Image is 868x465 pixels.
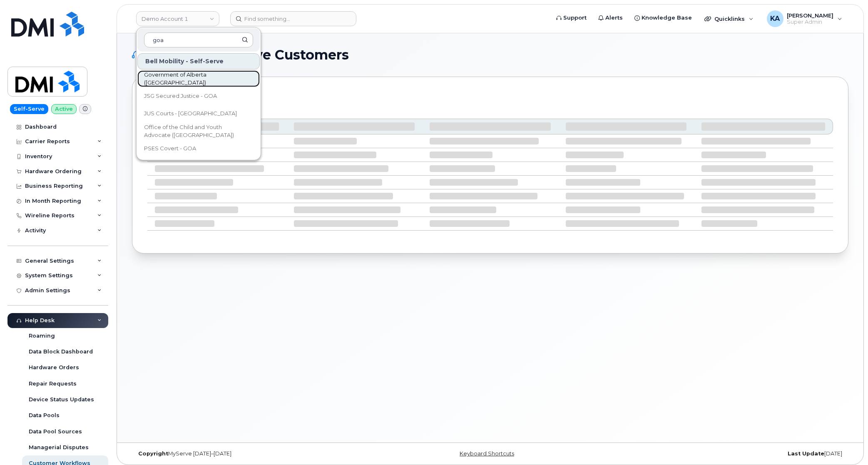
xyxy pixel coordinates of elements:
div: Bell Mobility - Self-Serve [137,53,260,70]
span: JUS Courts - [GEOGRAPHIC_DATA] [144,109,237,118]
span: JSG Secured Justice - GOA [144,92,217,100]
span: PSES Covert - GOA [144,144,196,153]
a: Keyboard Shortcuts [460,450,514,457]
span: Office of the Child and Youth Advocate ([GEOGRAPHIC_DATA]) [144,123,240,139]
strong: Last Update [788,450,824,457]
input: Search [144,32,253,47]
a: PSES Covert - GOA [137,140,260,157]
a: Government of Alberta ([GEOGRAPHIC_DATA]) [137,70,260,87]
span: Government of Alberta ([GEOGRAPHIC_DATA]) [144,71,240,87]
strong: Copyright [138,450,168,457]
div: MyServe [DATE]–[DATE] [132,450,371,457]
a: Office of the Child and Youth Advocate ([GEOGRAPHIC_DATA]) [137,123,260,139]
a: JSG Secured Justice - GOA [137,88,260,104]
div: [DATE] [609,450,848,457]
a: JUS Courts - [GEOGRAPHIC_DATA] [137,105,260,122]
